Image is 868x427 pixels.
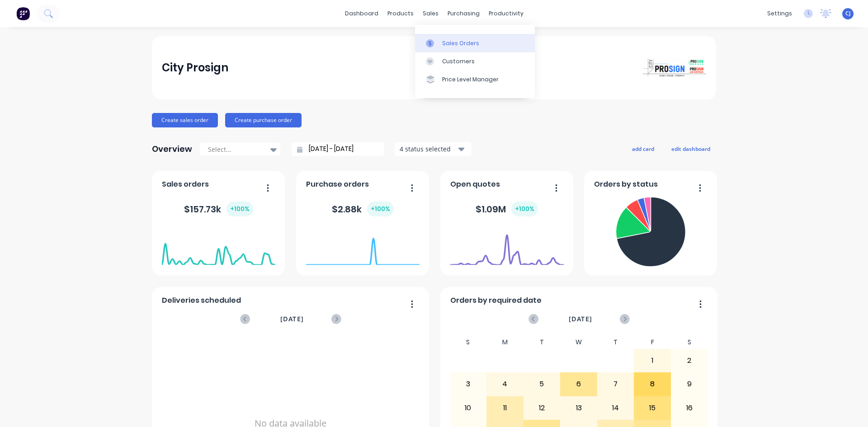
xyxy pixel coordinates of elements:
div: 4 status selected [400,144,457,154]
a: Price Level Manager [415,70,535,89]
div: 4 [487,373,523,395]
div: City Prosign [162,59,228,77]
a: Sales Orders [415,34,535,52]
div: 10 [450,397,486,419]
div: + 100 % [226,202,253,216]
div: 13 [561,397,597,419]
button: 4 status selected [395,142,472,156]
span: Purchase orders [306,179,369,190]
div: 3 [450,373,486,395]
div: 6 [561,373,597,395]
div: $ 1.09M [476,202,538,216]
div: S [450,336,487,349]
div: $ 157.73k [184,202,253,216]
div: 8 [634,373,670,395]
div: Price Level Manager [442,75,499,84]
div: + 100 % [511,202,538,216]
div: 16 [671,397,708,419]
div: 5 [524,373,560,395]
div: W [560,336,597,349]
div: Customers [442,57,475,66]
div: 7 [598,373,634,395]
span: [DATE] [569,314,592,324]
button: Create purchase order [225,113,302,127]
div: products [383,7,418,20]
span: Sales orders [162,179,209,190]
img: Factory [16,7,30,20]
span: CJ [845,9,851,18]
button: edit dashboard [665,143,716,155]
span: [DATE] [280,314,304,324]
div: 14 [598,397,634,419]
button: Create sales order [152,113,218,127]
div: F [634,336,671,349]
div: settings [763,7,797,20]
div: purchasing [443,7,484,20]
div: 15 [634,397,670,419]
div: 12 [524,397,560,419]
div: T [597,336,634,349]
span: Orders by status [594,179,658,190]
div: 2 [671,349,708,372]
span: Deliveries scheduled [162,295,241,306]
div: Overview [152,140,192,158]
div: $ 2.88k [332,202,394,216]
div: S [671,336,708,349]
div: productivity [484,7,528,20]
div: Sales Orders [442,39,479,47]
button: add card [626,143,660,155]
div: 9 [671,373,708,395]
div: M [486,336,524,349]
div: T [524,336,561,349]
a: dashboard [340,7,383,20]
a: Customers [415,52,535,70]
div: + 100 % [367,202,394,216]
div: sales [418,7,443,20]
div: 1 [634,349,670,372]
img: City Prosign [643,59,706,77]
div: 11 [487,397,523,419]
span: Open quotes [450,179,500,190]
